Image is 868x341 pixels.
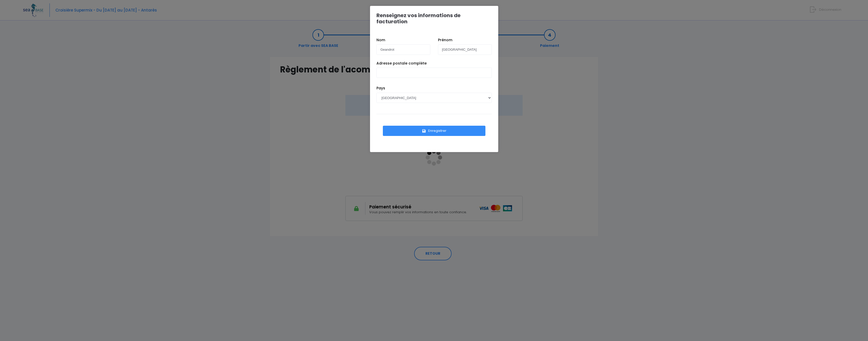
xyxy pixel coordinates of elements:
h1: Renseignez vos informations de facturation [376,12,492,25]
label: Adresse postale complète [376,61,427,66]
button: Enregistrer [383,126,485,136]
label: Pays [376,86,385,91]
label: Nom [376,37,385,43]
label: Prénom [438,37,452,43]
